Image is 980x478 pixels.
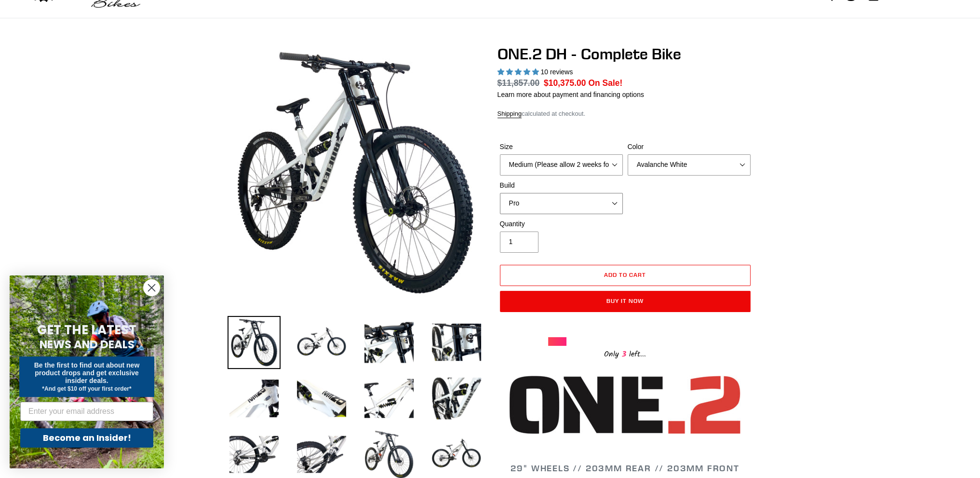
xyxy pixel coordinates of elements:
[228,372,281,425] img: Load image into Gallery viewer, ONE.2 DH - Complete Bike
[42,385,131,392] span: *And get $10 off your first order*
[500,219,623,229] label: Quantity
[628,142,751,152] label: Color
[548,346,702,361] div: Only left...
[362,316,416,369] img: Load image into Gallery viewer, ONE.2 DH - Complete Bike
[20,428,153,448] button: Become an Insider!
[588,77,622,89] span: On Sale!
[619,348,629,360] span: 3
[540,68,573,76] span: 10 reviews
[500,142,623,152] label: Size
[544,78,586,88] span: $10,375.00
[295,372,348,425] img: Load image into Gallery viewer, ONE.2 DH - Complete Bike
[228,316,281,369] img: Load image into Gallery viewer, ONE.2 DH - Complete Bike
[500,291,751,312] button: Buy it now
[604,271,646,278] span: Add to cart
[362,372,416,425] img: Load image into Gallery viewer, ONE.2 DH - Complete Bike
[500,180,623,191] label: Build
[20,402,153,421] input: Enter your email address
[430,316,483,369] img: Load image into Gallery viewer, ONE.2 DH - Complete Bike
[500,265,751,286] button: Add to cart
[143,279,160,296] button: Close dialog
[497,45,753,63] h1: ONE.2 DH - Complete Bike
[497,68,541,76] span: 5.00 stars
[497,109,753,119] div: calculated at checkout.
[497,78,540,88] s: $11,857.00
[34,361,140,384] span: Be the first to find out about new product drops and get exclusive insider deals.
[497,110,522,118] a: Shipping
[37,321,136,339] span: GET THE LATEST
[497,91,644,98] a: Learn more about payment and financing options
[430,372,483,425] img: Load image into Gallery viewer, ONE.2 DH - Complete Bike
[295,316,348,369] img: Load image into Gallery viewer, ONE.2 DH - Complete Bike
[510,463,739,474] span: 29" WHEELS // 203MM REAR // 203MM FRONT
[40,337,134,352] span: NEWS AND DEALS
